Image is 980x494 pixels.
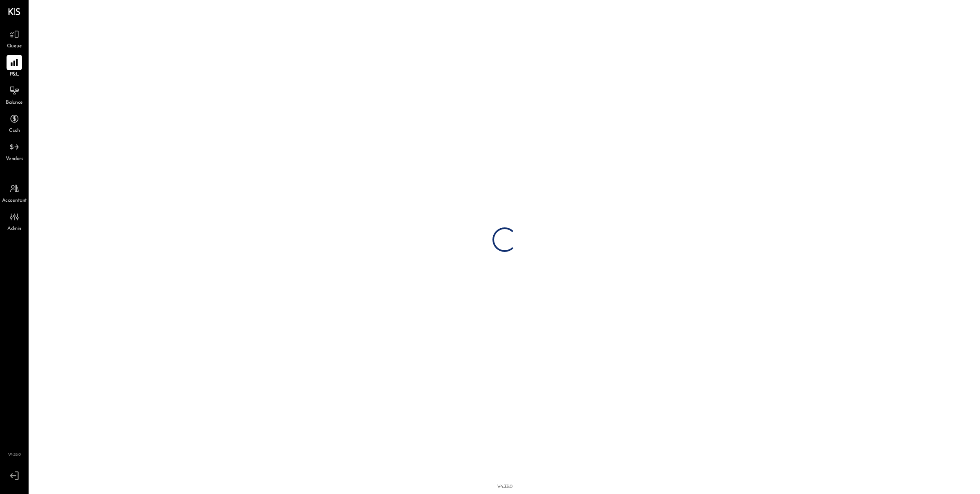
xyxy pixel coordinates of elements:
[6,156,23,163] span: Vendors
[2,197,27,205] span: Accountant
[0,27,28,50] a: Queue
[497,483,512,490] div: v 4.33.0
[6,99,23,107] span: Balance
[7,43,22,50] span: Queue
[0,83,28,107] a: Balance
[9,127,20,135] span: Cash
[0,209,28,233] a: Admin
[10,71,19,78] span: P&L
[0,111,28,135] a: Cash
[0,139,28,163] a: Vendors
[7,225,21,233] span: Admin
[0,55,28,78] a: P&L
[0,181,28,205] a: Accountant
